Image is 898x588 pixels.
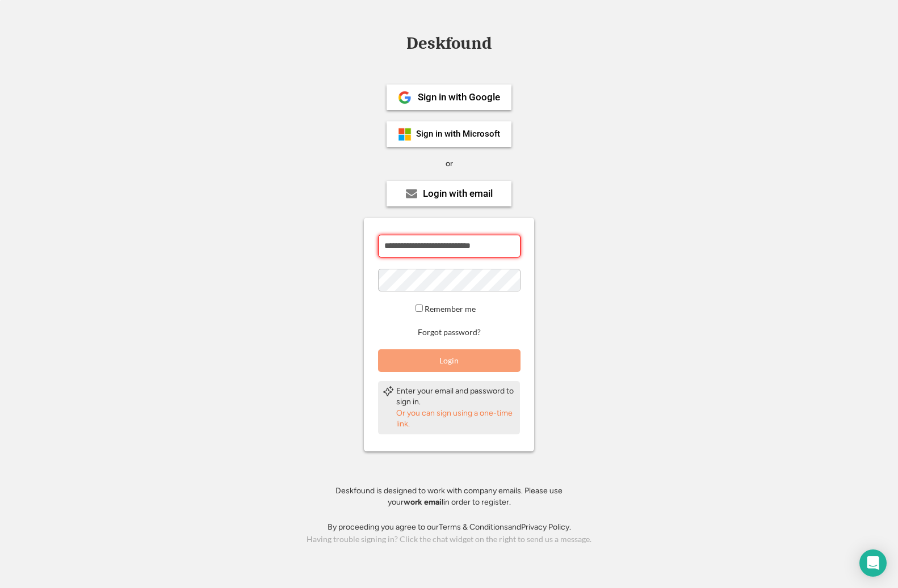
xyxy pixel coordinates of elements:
div: or [446,158,453,170]
a: Terms & Conditions [439,522,508,532]
label: Remember me [425,304,476,314]
div: Deskfound [401,35,497,52]
div: Sign in with Microsoft [416,130,500,138]
strong: work email [404,497,443,507]
img: 1024px-Google__G__Logo.svg.png [398,91,412,104]
div: Deskfound is designed to work with company emails. Please use your in order to register. [321,485,577,507]
img: ms-symbollockup_mssymbol_19.png [398,128,412,141]
div: Or you can sign using a one-time link. [396,408,515,430]
button: Forgot password? [416,327,482,338]
a: Privacy Policy. [521,522,571,532]
div: Enter your email and password to sign in. [396,386,515,408]
div: Open Intercom Messenger [859,549,887,577]
div: By proceeding you agree to our and [328,522,571,533]
div: Sign in with Google [418,92,500,102]
button: Login [378,349,521,372]
div: Login with email [423,189,493,198]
